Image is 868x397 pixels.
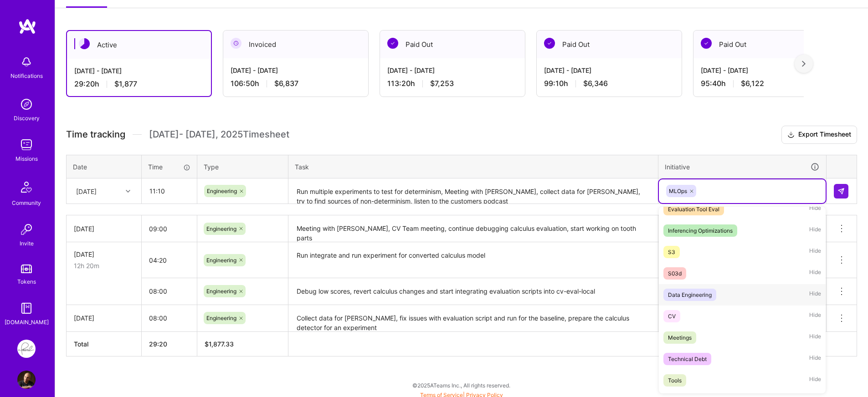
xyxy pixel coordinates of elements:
div: CV [668,311,676,321]
th: Task [288,155,658,178]
img: discovery [17,95,36,113]
textarea: Run integrate and run experiment for converted calculus model [289,243,657,277]
div: [DATE] - [DATE] [231,66,361,75]
div: [DATE] - [DATE] [387,66,518,75]
span: Hide [809,374,821,387]
div: [DATE] - [DATE] [544,66,674,75]
img: Community [15,176,37,198]
span: Hide [809,203,821,215]
div: Paid Out [693,31,838,58]
span: Engineering [206,257,236,264]
div: 99:10 h [544,79,674,88]
th: 29:20 [142,331,197,356]
button: Export Timesheet [781,126,857,144]
span: $ 1,877.33 [205,340,234,348]
span: $6,837 [274,79,298,88]
div: [DATE] [76,186,97,196]
div: Inferencing Optimizations [668,226,733,235]
div: 12h 20m [74,261,134,270]
div: Paid Out [537,31,682,58]
span: Hide [809,246,821,258]
div: 113:20 h [387,79,518,88]
img: Pearl: ML Engineering Team [17,340,36,358]
div: Tools [668,376,682,385]
span: MLOps [669,188,687,194]
span: Hide [809,224,821,237]
span: Engineering [206,288,236,295]
div: [DOMAIN_NAME] [5,317,49,327]
img: Active [79,38,90,49]
img: Paid Out [387,38,398,49]
span: Hide [809,331,821,344]
img: guide book [17,299,36,317]
input: HH:MM [142,248,197,272]
div: Technical Debt [668,354,707,364]
span: Engineering [207,188,237,194]
div: Data Engineering [668,290,712,300]
div: Initiative [665,162,820,172]
input: HH:MM [142,217,197,241]
img: teamwork [17,136,36,154]
div: [DATE] - [DATE] [74,66,204,76]
div: Meetings [668,333,692,342]
div: Time [148,162,190,172]
div: null [834,184,849,198]
span: $6,346 [583,79,608,88]
textarea: Collect data for [PERSON_NAME], fix issues with evaluation script and run for the baseline, prepa... [289,306,657,331]
span: [DATE] - [DATE] , 2025 Timesheet [149,129,289,140]
div: S3 [668,247,675,257]
div: 29:20 h [74,79,204,89]
img: Paid Out [544,38,555,49]
img: logo [18,18,36,35]
i: icon Chevron [126,189,130,193]
img: right [802,61,806,67]
span: $7,253 [430,79,454,88]
th: Date [67,155,142,178]
div: Active [67,31,211,59]
div: Missions [15,154,38,163]
span: $1,877 [114,79,137,89]
div: [DATE] [74,224,134,234]
img: bell [17,53,36,71]
img: User Avatar [17,371,36,389]
div: Community [12,198,41,208]
img: Invite [17,220,36,239]
th: Type [197,155,288,178]
img: tokens [21,265,32,273]
a: Pearl: ML Engineering Team [15,340,38,358]
input: HH:MM [142,179,196,203]
div: Evaluation Tool Eval [668,204,719,214]
div: Tokens [17,277,36,286]
textarea: Debug low scores, revert calculus changes and start integrating evaluation scripts into cv-eval-l... [289,279,657,304]
textarea: Meeting with [PERSON_NAME], CV Team meeting, continue debugging calculus evaluation, start workin... [289,216,657,241]
input: HH:MM [142,279,197,303]
span: Hide [809,353,821,365]
th: Total [67,331,142,356]
div: [DATE] [74,249,134,259]
span: Engineering [206,225,236,232]
div: Invite [20,239,34,248]
div: S03d [668,269,682,278]
div: [DATE] [74,313,134,323]
a: User Avatar [15,371,38,389]
input: HH:MM [142,306,197,330]
div: © 2025 ATeams Inc., All rights reserved. [55,374,868,397]
div: 106:50 h [231,79,361,88]
span: Hide [809,267,821,280]
div: 95:40 h [701,79,831,88]
i: icon Download [787,130,795,140]
span: Time tracking [66,129,125,140]
span: Hide [809,289,821,301]
div: Notifications [10,71,43,81]
span: $6,122 [741,79,764,88]
img: Paid Out [701,38,712,49]
img: Invoiced [231,38,241,49]
textarea: Run multiple experiments to test for determinism, Meeting with [PERSON_NAME], collect data for [P... [289,179,657,204]
div: Discovery [14,113,40,123]
div: [DATE] - [DATE] [701,66,831,75]
span: Engineering [206,315,236,321]
img: Submit [837,188,845,195]
span: Hide [809,310,821,322]
div: Invoiced [223,31,368,58]
div: Paid Out [380,31,525,58]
